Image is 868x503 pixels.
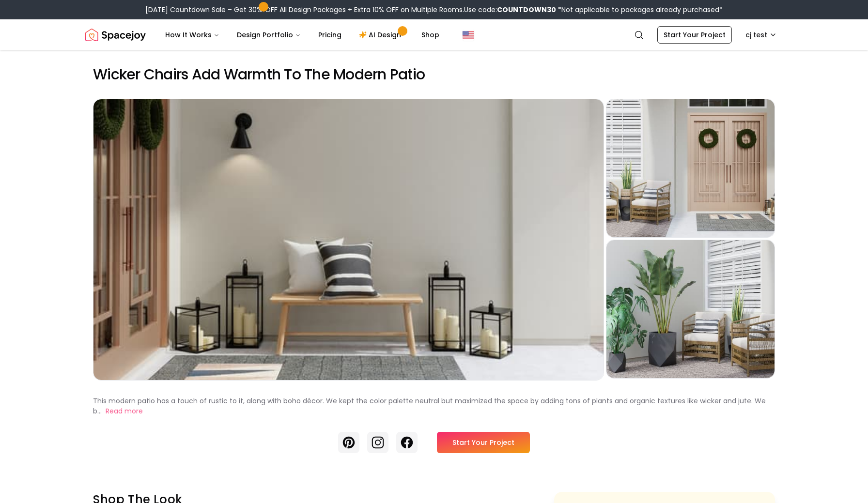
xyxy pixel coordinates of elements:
a: AI Design [351,25,412,45]
nav: Global [85,19,783,50]
img: Spacejoy Logo [85,25,146,45]
button: cj test [740,26,783,44]
div: [DATE] Countdown Sale – Get 30% OFF All Design Packages + Extra 10% OFF on Multiple Rooms. [145,5,723,15]
a: Start Your Project [437,432,530,453]
a: Pricing [310,25,349,45]
span: Use code: [464,5,556,15]
button: Read more [106,406,143,416]
h2: Wicker Chairs Add Warmth To The Modern Patio [93,66,775,83]
span: *Not applicable to packages already purchased* [556,5,723,15]
a: Shop [414,25,447,45]
p: This modern patio has a touch of rustic to it, along with boho décor. We kept the color palette n... [93,396,766,416]
a: Spacejoy [85,25,146,45]
img: United States [463,29,474,41]
a: Start Your Project [657,26,732,44]
nav: Main [157,25,447,45]
button: Design Portfolio [229,25,309,45]
button: How It Works [157,25,227,45]
b: COUNTDOWN30 [497,5,556,15]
